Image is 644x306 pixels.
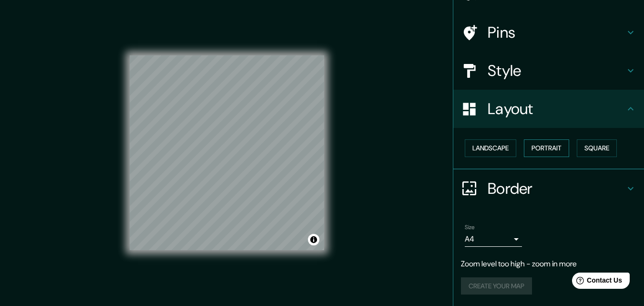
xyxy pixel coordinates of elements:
[453,13,644,52] div: Pins
[453,52,644,90] div: Style
[488,179,625,198] h4: Border
[308,234,319,245] button: Toggle attribution
[461,258,636,270] p: Zoom level too high - zoom in more
[488,61,625,80] h4: Style
[488,99,625,118] h4: Layout
[559,269,634,295] iframe: Help widget launcher
[453,90,644,128] div: Layout
[465,223,475,231] label: Size
[465,232,522,247] div: A4
[465,139,516,157] button: Landscape
[577,139,617,157] button: Square
[130,55,324,250] canvas: Map
[453,169,644,208] div: Border
[524,139,569,157] button: Portrait
[488,23,625,42] h4: Pins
